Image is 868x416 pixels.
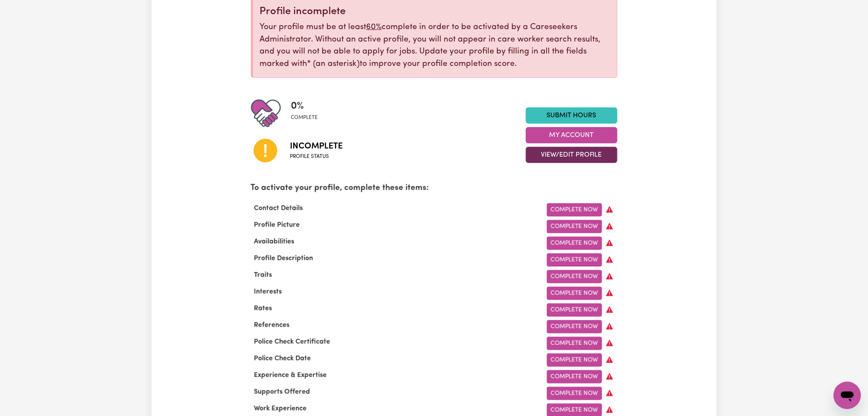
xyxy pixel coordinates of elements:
span: References [251,322,293,329]
span: Police Check Certificate [251,339,334,345]
a: Complete Now [547,387,602,400]
a: Complete Now [547,220,602,233]
a: Complete Now [547,253,602,267]
span: Incomplete [290,140,343,153]
iframe: Button to launch messaging window [834,382,861,409]
span: Contact Details [251,205,307,212]
a: Complete Now [547,320,602,333]
span: Profile Description [251,255,317,262]
a: Complete Now [547,237,602,250]
span: Traits [251,272,276,279]
a: Complete Now [547,270,602,283]
span: Police Check Date [251,355,315,362]
span: Rates [251,305,276,312]
span: Supports Offered [251,389,314,395]
span: Profile Picture [251,222,304,229]
a: Complete Now [547,203,602,217]
a: Submit Hours [526,107,617,124]
u: 60% [367,23,382,31]
a: Complete Now [547,287,602,300]
a: Complete Now [547,354,602,367]
span: complete [291,114,318,122]
button: View/Edit Profile [526,147,617,163]
span: Availabilities [251,238,298,245]
span: Interests [251,288,286,295]
div: Profile completeness: 0% [291,98,325,128]
p: To activate your profile, complete these items: [251,182,617,195]
div: Profile incomplete [260,6,610,18]
p: Your profile must be at least complete in order to be activated by a Careseekers Administrator. W... [260,21,610,71]
span: Profile status [290,153,343,160]
a: Complete Now [547,337,602,350]
span: 0 % [291,98,318,114]
span: Work Experience [251,405,310,412]
span: an asterisk [307,60,360,68]
a: Complete Now [547,370,602,383]
span: Experience & Expertise [251,372,331,379]
a: Complete Now [547,303,602,317]
button: My Account [526,127,617,143]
